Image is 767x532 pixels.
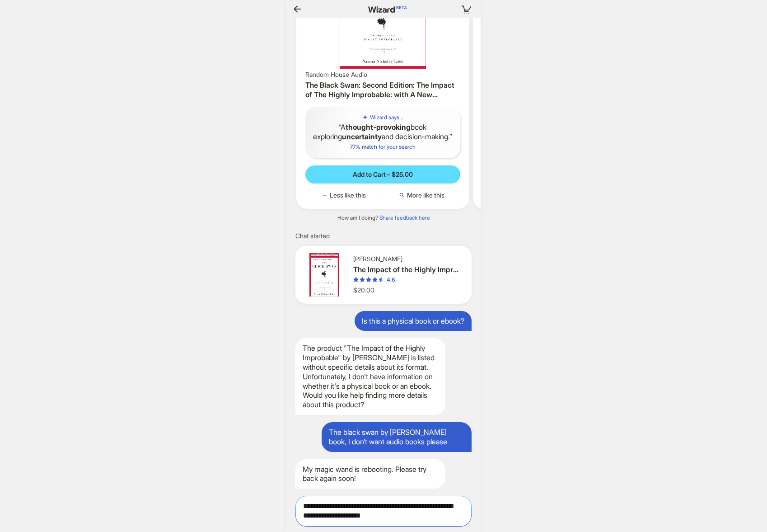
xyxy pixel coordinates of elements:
a: Share feedback here [379,214,430,221]
div: The black swan by [PERSON_NAME] book, I don’t want audio books please [322,422,472,452]
button: More like this [383,191,460,200]
span: star [353,277,359,282]
div: My magic wand is rebooting. Please try back again soon! [295,459,445,489]
img: The Impact of the Highly Improbable [303,253,346,297]
div: [PERSON_NAME] [353,255,461,263]
q: A book exploring and decision-making. [313,122,453,141]
div: Is this a physical book or ebook? [355,311,472,331]
span: star [379,277,384,282]
span: star [360,277,365,282]
span: star [372,277,378,282]
div: Chat started [295,232,472,240]
button: Add to Cart – $25.00 [305,165,460,184]
div: 4.6 [387,276,395,283]
b: thought-provoking [346,122,411,132]
b: uncertainty [342,132,382,141]
span: star [366,277,371,282]
button: Less like this [305,191,383,200]
h3: The Black Swan: Second Edition: The Impact of The Highly Improbable: with A New Section: On Robus... [305,80,460,99]
span: Add to Cart – $25.00 [353,170,413,179]
span: $20.00 [353,286,374,294]
span: Less like this [330,191,366,199]
div: The product "The Impact of the Highly Improbable" by [PERSON_NAME] is listed without specific det... [295,338,445,415]
span: More like this [407,191,444,199]
span: Random House Audio [305,71,367,79]
div: How am I doing? [286,214,481,221]
span: 77 % match for your search [350,143,416,150]
h5: Wizard says... [370,114,403,121]
div: The Impact of the Highly Improbable[PERSON_NAME]The Impact of the Highly Improbable4.6 out of 5 s... [295,246,472,304]
div: 4.6 out of 5 stars [353,276,395,283]
div: The Impact of the Highly Improbable [353,265,461,274]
